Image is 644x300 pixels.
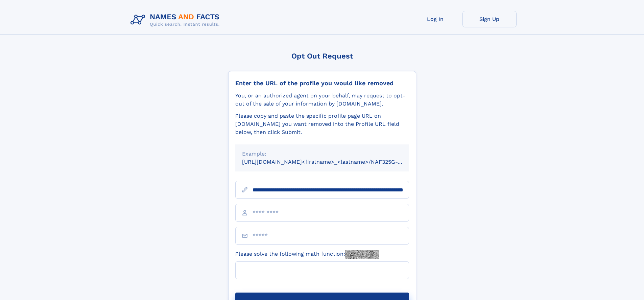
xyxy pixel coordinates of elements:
[235,250,379,259] label: Please solve the following math function:
[128,11,225,29] img: Logo Names and Facts
[228,52,416,60] div: Opt Out Request
[408,11,462,27] a: Log In
[242,150,402,158] div: Example:
[242,159,422,165] small: [URL][DOMAIN_NAME]<firstname>_<lastname>/NAF325G-xxxxxxxx
[462,11,517,27] a: Sign Up
[235,79,409,87] div: Enter the URL of the profile you would like removed
[235,92,409,108] div: You, or an authorized agent on your behalf, may request to opt-out of the sale of your informatio...
[235,112,409,136] div: Please copy and paste the specific profile page URL on [DOMAIN_NAME] you want removed into the Pr...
